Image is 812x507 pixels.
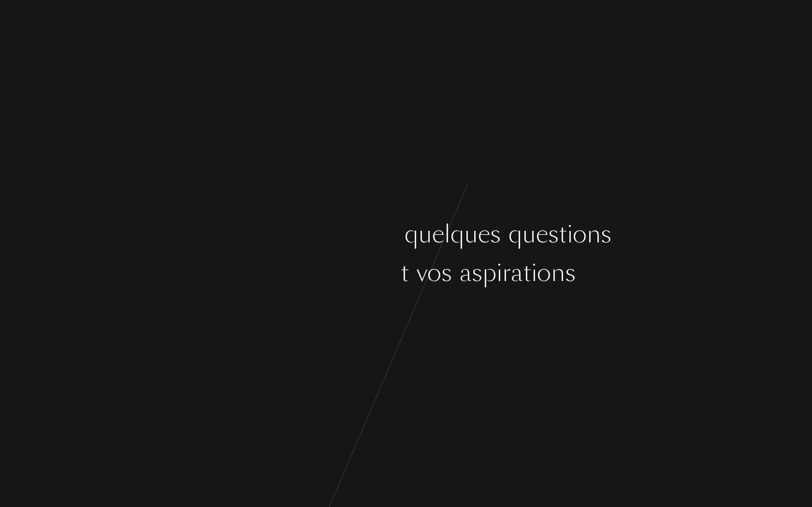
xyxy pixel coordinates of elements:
[531,255,537,291] div: i
[551,255,565,291] div: n
[247,255,261,291] div: u
[450,216,464,253] div: q
[201,216,220,253] div: C
[237,255,247,291] div: s
[405,216,419,253] div: q
[256,216,278,253] div: m
[464,216,478,253] div: u
[220,216,234,253] div: o
[348,255,362,291] div: û
[548,216,559,253] div: s
[401,255,409,291] div: t
[444,216,450,253] div: l
[502,255,511,291] div: r
[419,216,432,253] div: u
[362,255,370,291] div: t
[316,216,330,253] div: o
[496,255,502,291] div: i
[432,216,444,253] div: e
[567,216,573,253] div: i
[388,216,397,253] div: r
[304,216,316,253] div: ç
[537,255,551,291] div: o
[417,255,427,291] div: v
[330,216,344,253] div: n
[362,216,376,253] div: p
[587,216,601,253] div: n
[370,255,381,291] div: s
[302,255,313,291] div: s
[601,216,611,253] div: s
[277,255,288,291] div: v
[573,216,587,253] div: o
[490,216,501,253] div: s
[511,255,523,291] div: a
[565,255,576,291] div: s
[508,216,522,253] div: q
[478,216,490,253] div: e
[344,216,354,253] div: s
[427,255,441,291] div: o
[278,216,290,253] div: e
[536,216,548,253] div: e
[234,216,256,253] div: m
[559,216,567,253] div: t
[376,216,388,253] div: a
[320,255,334,291] div: g
[290,216,304,253] div: n
[472,255,482,291] div: s
[441,255,452,291] div: s
[482,255,496,291] div: p
[288,255,302,291] div: o
[522,216,536,253] div: u
[261,255,270,291] div: r
[460,255,472,291] div: a
[334,255,348,291] div: o
[389,255,401,291] div: e
[523,255,531,291] div: t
